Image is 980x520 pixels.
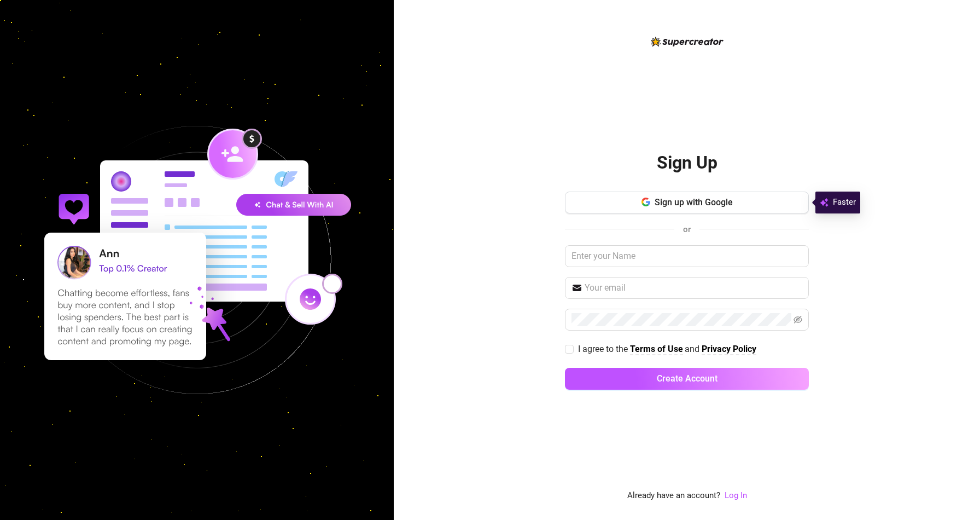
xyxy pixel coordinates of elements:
[683,224,691,234] span: or
[820,196,829,209] img: svg%3e
[655,197,733,207] span: Sign up with Google
[630,344,683,355] a: Terms of Use
[794,315,802,324] span: eye-invisible
[833,196,856,209] span: Faster
[702,344,756,355] a: Privacy Policy
[651,37,724,47] img: logo-BBDzfeDw.svg
[630,344,683,354] strong: Terms of Use
[565,192,809,213] button: Sign up with Google
[585,281,802,294] input: Your email
[657,373,717,384] span: Create Account
[627,489,720,502] span: Already have an account?
[702,344,756,354] strong: Privacy Policy
[725,490,747,500] a: Log In
[725,489,747,502] a: Log In
[8,71,386,449] img: signup-background-D0MIrEPF.svg
[657,152,717,174] h2: Sign Up
[565,368,809,390] button: Create Account
[685,344,702,354] span: and
[565,245,809,267] input: Enter your Name
[578,344,630,354] span: I agree to the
